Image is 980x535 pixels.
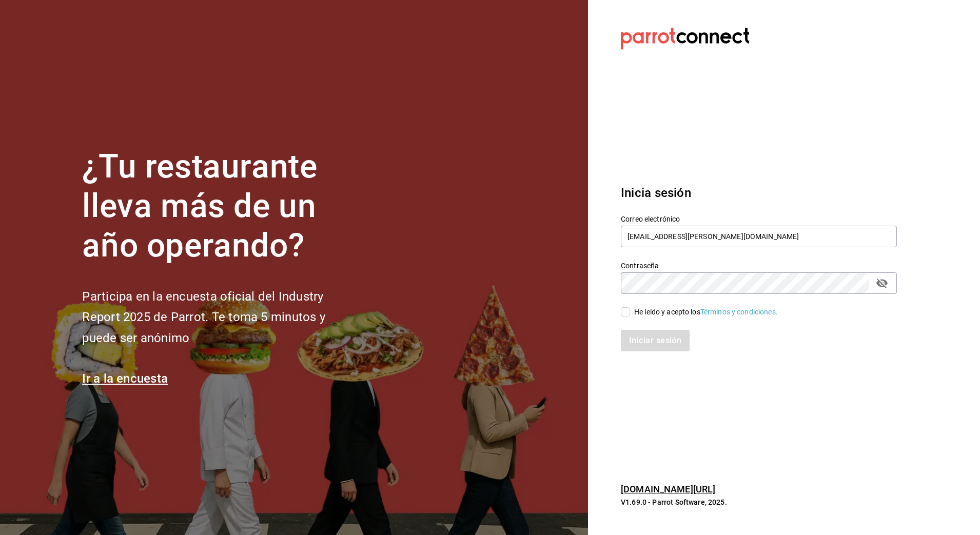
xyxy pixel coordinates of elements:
a: [DOMAIN_NAME][URL] [621,484,715,494]
a: Ir a la encuesta [82,371,168,386]
label: Correo electrónico [621,215,897,223]
label: Contraseña [621,262,897,269]
h3: Inicia sesión [621,184,897,202]
div: He leído y acepto los [634,307,778,318]
h2: Participa en la encuesta oficial del Industry Report 2025 de Parrot. Te toma 5 minutos y puede se... [82,286,359,349]
a: Términos y condiciones. [700,308,778,316]
h1: ¿Tu restaurante lleva más de un año operando? [82,147,359,265]
p: V1.69.0 - Parrot Software, 2025. [621,497,897,507]
input: Ingresa tu correo electrónico [621,226,897,247]
button: passwordField [873,274,891,292]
